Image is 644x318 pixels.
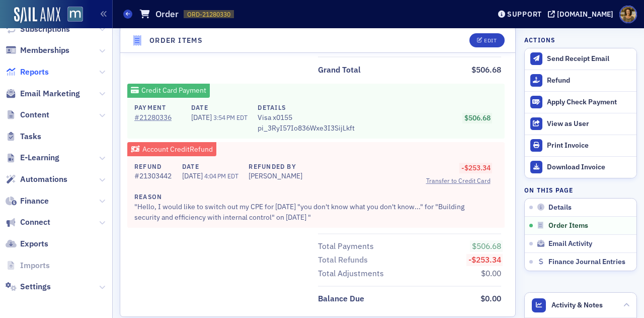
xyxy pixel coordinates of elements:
[557,10,613,19] div: [DOMAIN_NAME]
[318,268,384,280] div: Total Adjustments
[187,10,230,19] span: ORD-21280330
[318,64,364,76] span: Grand Total
[525,48,636,70] button: Send Receipt Email
[134,171,172,181] div: # 21303442
[525,135,636,156] a: Print Invoice
[191,103,247,112] h4: Date
[20,109,49,120] span: Content
[20,260,50,271] span: Imports
[127,142,216,156] div: Account Credit Refund
[525,113,636,135] button: View as User
[6,196,49,207] a: Finance
[507,10,542,19] div: Support
[6,67,49,78] a: Reports
[525,91,636,113] button: Apply Check Payment
[464,113,491,122] span: $506.68
[472,241,501,251] span: $506.68
[191,113,213,122] span: [DATE]
[249,171,302,181] div: [PERSON_NAME]
[20,152,59,163] span: E-Learning
[469,33,504,47] button: Edit
[149,35,203,46] h4: Order Items
[182,162,238,171] h4: Date
[20,238,48,249] span: Exports
[258,112,355,123] span: Visa x0155
[6,24,70,35] a: Subscriptions
[249,162,302,171] h4: Refunded By
[213,113,235,121] span: 3:54 PM
[60,7,83,24] a: View Homepage
[20,281,51,292] span: Settings
[525,70,636,91] button: Refund
[127,84,210,98] div: Credit Card Payment
[134,103,181,112] h4: Payment
[6,45,69,56] a: Memberships
[6,88,80,99] a: Email Marketing
[20,196,49,207] span: Finance
[547,119,631,129] div: View as User
[6,281,51,292] a: Settings
[318,254,371,266] span: Total Refunds
[134,192,491,201] h4: Reason
[318,64,361,76] div: Grand Total
[134,112,181,123] a: #21280336
[6,174,67,185] a: Automations
[619,6,637,23] span: Profile
[6,109,49,120] a: Content
[6,217,50,228] a: Connect
[551,300,603,310] span: Activity & Notes
[318,254,368,266] div: Total Refunds
[547,98,631,107] div: Apply Check Payment
[547,54,631,63] div: Send Receipt Email
[20,45,69,56] span: Memberships
[481,268,501,278] span: $0.00
[524,35,555,44] h4: Actions
[20,174,67,185] span: Automations
[20,67,49,78] span: Reports
[318,293,368,305] span: Balance Due
[20,131,41,142] span: Tasks
[258,103,355,112] h4: Details
[548,11,617,18] button: [DOMAIN_NAME]
[480,293,501,303] span: $0.00
[524,185,637,195] h4: On this page
[20,217,50,228] span: Connect
[548,221,588,230] span: Order Items
[14,7,60,23] img: SailAMX
[318,240,374,252] div: Total Payments
[548,239,592,248] span: Email Activity
[258,103,355,133] div: pi_3RyI57Io836Wxe3I3SijLkft
[155,8,179,20] h1: Order
[6,131,41,142] a: Tasks
[6,260,50,271] a: Imports
[20,24,70,35] span: Subscriptions
[235,113,248,121] span: EDT
[548,258,625,267] span: Finance Journal Entries
[468,255,501,265] span: -$253.34
[134,162,172,171] h4: Refund
[471,65,501,75] span: $506.68
[318,240,377,252] span: Total Payments
[6,238,48,249] a: Exports
[226,172,238,180] span: EDT
[318,268,387,280] span: Total Adjustments
[484,38,497,43] div: Edit
[426,176,491,185] span: Transfer to Credit Card
[461,163,491,172] span: -$253.34
[547,163,631,172] div: Download Invoice
[547,76,631,85] div: Refund
[134,192,491,222] div: "Hello, I would like to switch out my CPE for [DATE] "you don't know what you don't know..." for ...
[182,171,204,180] span: [DATE]
[547,141,631,150] div: Print Invoice
[67,7,83,22] img: SailAMX
[6,152,59,163] a: E-Learning
[548,203,572,212] span: Details
[204,172,226,180] span: 4:04 PM
[525,156,636,178] a: Download Invoice
[318,293,364,305] div: Balance Due
[20,88,80,99] span: Email Marketing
